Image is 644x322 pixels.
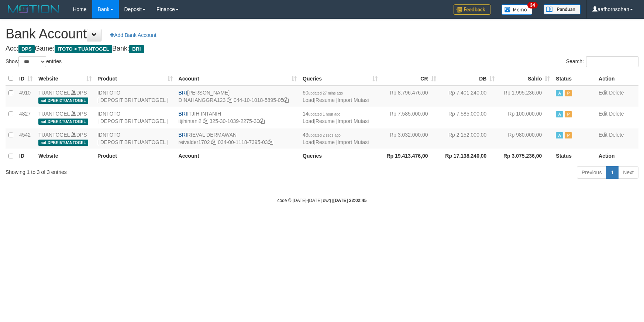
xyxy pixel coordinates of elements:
[316,139,335,145] a: Resume
[16,86,35,107] td: 4910
[38,111,70,117] a: TUANTOGEL
[179,118,202,124] a: itjihintani2
[337,139,369,145] a: Import Mutasi
[497,149,553,163] th: Rp 3.075.236,00
[380,71,439,86] th: CR: activate to sort column ascending
[606,166,619,179] a: 1
[599,132,607,138] a: Edit
[609,132,624,138] a: Delete
[497,71,553,86] th: Saldo: activate to sort column ascending
[129,45,144,53] span: BRI
[380,128,439,149] td: Rp 3.032.000,00
[609,90,624,96] a: Delete
[94,128,176,149] td: IDNTOTO [ DEPOSIT BRI TUANTOGEL ]
[618,166,638,179] a: Next
[596,71,638,86] th: Action
[303,90,343,96] span: 60
[497,128,553,149] td: Rp 980.000,00
[35,71,94,86] th: Website: activate to sort column ascending
[309,112,341,116] span: updated 1 hour ago
[211,139,216,145] a: Copy reivalder1702 to clipboard
[38,140,88,146] span: aaf-DPBRI5TUANTOGEL
[586,56,638,67] input: Search:
[380,149,439,163] th: Rp 19.413.476,00
[16,107,35,128] td: 4827
[439,149,498,163] th: Rp 17.138.240,00
[176,128,300,149] td: RIEVAL DERMAWAN 034-00-1118-7395-03
[176,86,300,107] td: [PERSON_NAME] 044-10-1018-5895-05
[94,86,176,107] td: IDNTOTO [ DEPOSIT BRI TUANTOGEL ]
[179,139,210,145] a: reivalder1702
[94,107,176,128] td: IDNTOTO [ DEPOSIT BRI TUANTOGEL ]
[439,128,498,149] td: Rp 2.152.000,00
[565,111,572,117] span: Paused
[497,107,553,128] td: Rp 100.000,00
[316,97,335,103] a: Resume
[38,132,70,138] a: TUANTOGEL
[380,86,439,107] td: Rp 8.796.476,00
[553,71,596,86] th: Status
[439,71,498,86] th: DB: activate to sort column ascending
[303,111,369,124] span: | |
[38,90,70,96] a: TUANTOGEL
[300,149,380,163] th: Queries
[439,107,498,128] td: Rp 7.585.000,00
[556,90,563,96] span: Active
[18,56,46,67] select: Showentries
[38,119,88,125] span: aaf-DPBRI1TUANTOGEL
[16,128,35,149] td: 4542
[454,4,490,15] img: Feedback.jpg
[176,107,300,128] td: ITJIH INTANIH 325-30-1039-2275-30
[6,45,638,52] h4: Acc: Game: Bank:
[303,118,314,124] a: Load
[527,2,537,8] span: 34
[176,149,300,163] th: Account
[203,118,208,124] a: Copy itjihintani2 to clipboard
[497,86,553,107] td: Rp 1.995.236,00
[609,111,624,117] a: Delete
[283,97,289,103] a: Copy 044101018589505 to clipboard
[94,149,176,163] th: Product
[337,118,369,124] a: Import Mutasi
[599,90,607,96] a: Edit
[303,132,369,145] span: | |
[333,198,366,203] strong: [DATE] 22:02:45
[544,4,581,14] img: panduan.png
[38,97,88,104] span: aaf-DPBRI2TUANTOGEL
[179,90,187,96] span: BRI
[337,97,369,103] a: Import Mutasi
[268,139,273,145] a: Copy 034001118739503 to clipboard
[556,132,563,138] span: Active
[303,97,314,103] a: Load
[227,97,232,103] a: Copy DINAHANGGRA123 to clipboard
[6,4,62,15] img: MOTION_logo.png
[303,139,314,145] a: Load
[565,132,572,138] span: Paused
[303,90,369,103] span: | |
[303,111,340,117] span: 14
[577,166,606,179] a: Previous
[55,45,112,53] span: ITOTO > TUANTOGEL
[35,107,94,128] td: DPS
[94,71,176,86] th: Product: activate to sort column ascending
[179,111,187,117] span: BRI
[599,111,607,117] a: Edit
[596,149,638,163] th: Action
[502,4,533,15] img: Button%20Memo.svg
[179,97,226,103] a: DINAHANGGRA123
[6,27,638,41] h1: Bank Account
[16,149,35,163] th: ID
[176,71,300,86] th: Account: activate to sort column ascending
[316,118,335,124] a: Resume
[35,128,94,149] td: DPS
[556,111,563,117] span: Active
[35,149,94,163] th: Website
[566,56,638,67] label: Search:
[300,71,380,86] th: Queries: activate to sort column ascending
[303,132,341,138] span: 43
[309,91,343,95] span: updated 27 mins ago
[6,56,62,67] label: Show entries
[35,86,94,107] td: DPS
[179,132,187,138] span: BRI
[309,133,341,137] span: updated 2 secs ago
